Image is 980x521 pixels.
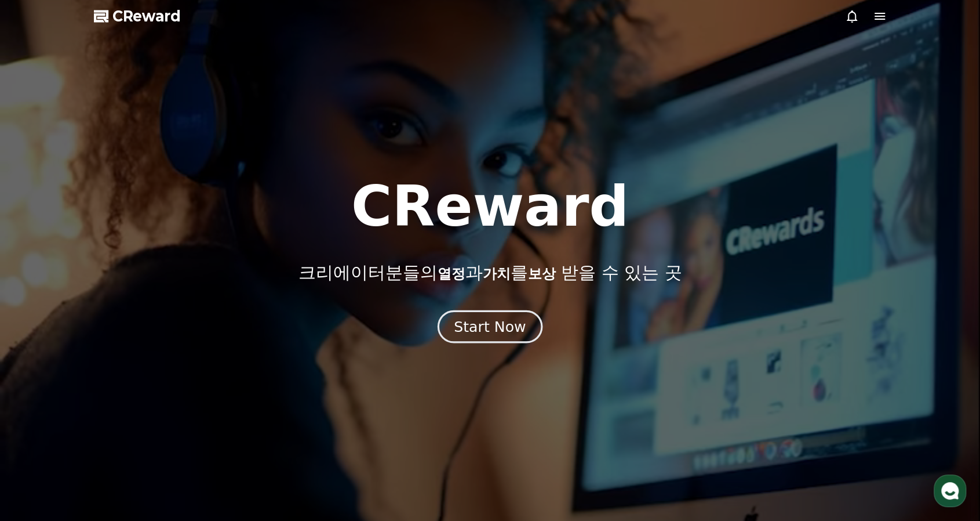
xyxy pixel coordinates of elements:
[94,7,181,26] a: CReward
[179,385,193,395] span: 설정
[454,317,526,337] div: Start Now
[482,266,510,282] span: 가치
[437,266,465,282] span: 열정
[527,266,555,282] span: 보상
[3,368,76,397] a: 홈
[351,179,629,234] h1: CReward
[298,262,682,283] p: 크리에이터분들의 과 를 받을 수 있는 곳
[76,368,150,397] a: 대화
[150,368,223,397] a: 설정
[440,323,540,334] a: Start Now
[112,7,181,26] span: CReward
[106,386,120,395] span: 대화
[438,310,542,343] button: Start Now
[37,385,43,395] span: 홈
